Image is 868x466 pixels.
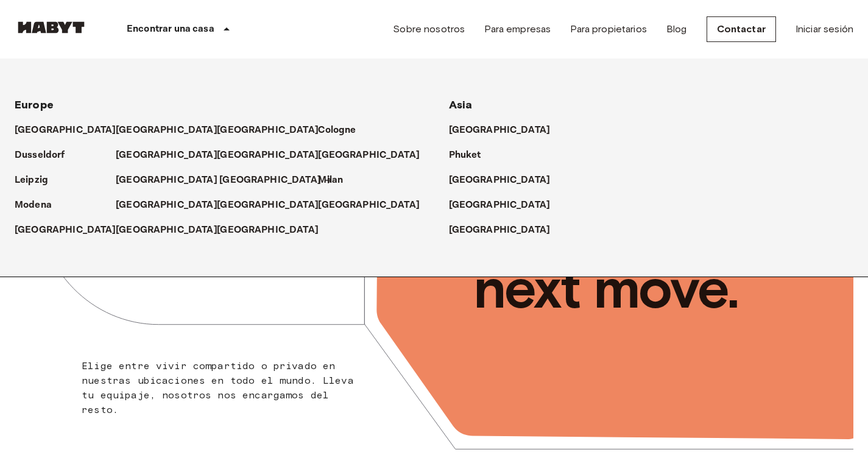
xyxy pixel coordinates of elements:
p: [GEOGRAPHIC_DATA] [449,123,551,138]
p: [GEOGRAPHIC_DATA] [116,223,217,238]
p: Dusseldorf [15,148,65,163]
a: Modena [15,198,64,213]
span: Europe [15,98,54,111]
a: Cologne [318,123,368,138]
p: Modena [15,198,52,213]
a: Para empresas [484,22,551,37]
p: Elige entre vivir compartido o privado en nuestras ubicaciones en todo el mundo. Lleva tu equipaj... [82,359,358,417]
a: [GEOGRAPHIC_DATA] [449,173,563,188]
p: Cologne [318,123,356,138]
p: [GEOGRAPHIC_DATA] [219,173,321,188]
p: [GEOGRAPHIC_DATA] [449,173,551,188]
a: [GEOGRAPHIC_DATA] [217,198,331,213]
img: Habyt [15,21,88,34]
p: [GEOGRAPHIC_DATA] [449,198,551,213]
a: [GEOGRAPHIC_DATA] [217,123,331,138]
a: [GEOGRAPHIC_DATA] [217,148,331,163]
a: Blog [666,22,687,37]
a: Milan [318,173,355,188]
a: [GEOGRAPHIC_DATA] [449,223,563,238]
p: [GEOGRAPHIC_DATA] [318,198,420,213]
p: Phuket [449,148,481,163]
p: [GEOGRAPHIC_DATA] [116,198,217,213]
a: [GEOGRAPHIC_DATA] [449,123,563,138]
p: [GEOGRAPHIC_DATA] [116,173,217,188]
a: Leipzig [15,173,60,188]
p: [GEOGRAPHIC_DATA] [116,123,217,138]
a: Dusseldorf [15,148,77,163]
a: [GEOGRAPHIC_DATA] [318,198,432,213]
a: Iniciar sesión [796,22,853,37]
a: [GEOGRAPHIC_DATA] [318,148,432,163]
a: [GEOGRAPHIC_DATA] [116,223,230,238]
a: [GEOGRAPHIC_DATA] [116,123,230,138]
a: [GEOGRAPHIC_DATA] [116,173,230,188]
span: Asia [449,98,473,111]
a: [GEOGRAPHIC_DATA] [219,173,333,188]
a: [GEOGRAPHIC_DATA] [116,198,230,213]
p: [GEOGRAPHIC_DATA] [15,223,116,238]
p: [GEOGRAPHIC_DATA] [15,123,116,138]
a: [GEOGRAPHIC_DATA] [449,198,563,213]
p: [GEOGRAPHIC_DATA] [116,148,217,163]
p: [GEOGRAPHIC_DATA] [449,223,551,238]
p: [GEOGRAPHIC_DATA] [217,148,319,163]
a: [GEOGRAPHIC_DATA] [217,223,331,238]
p: [GEOGRAPHIC_DATA] [318,148,420,163]
a: Contactar [707,16,776,42]
a: Sobre nosotros [393,22,465,37]
p: [GEOGRAPHIC_DATA] [217,123,319,138]
a: [GEOGRAPHIC_DATA] [116,148,230,163]
a: [GEOGRAPHIC_DATA] [15,223,129,238]
a: Para propietarios [570,22,647,37]
a: Phuket [449,148,493,163]
p: [GEOGRAPHIC_DATA] [217,223,319,238]
p: Encontrar una casa [127,22,214,37]
p: [GEOGRAPHIC_DATA] [217,198,319,213]
a: [GEOGRAPHIC_DATA] [15,123,129,138]
p: Leipzig [15,173,48,188]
